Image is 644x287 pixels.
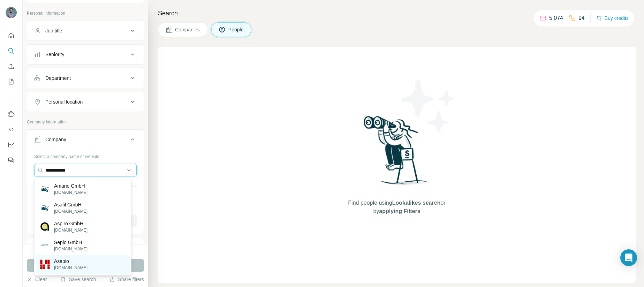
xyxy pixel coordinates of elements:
button: Seniority [27,46,144,63]
div: Personal location [45,98,83,105]
p: 5,074 [549,14,563,22]
p: [DOMAIN_NAME] [54,227,88,233]
button: Department [27,70,144,86]
img: Asapio [40,259,50,269]
p: [DOMAIN_NAME] [54,246,88,252]
p: Company information [27,119,144,125]
div: Open Intercom Messenger [620,249,637,266]
p: Asapio [54,258,88,265]
p: Amario GmbH [54,182,88,189]
span: Companies [175,26,200,33]
button: Use Surfe API [6,123,17,136]
p: Aspiro GmbH [54,220,88,227]
h4: Search [158,8,636,18]
p: [DOMAIN_NAME] [54,189,88,196]
button: My lists [6,75,17,88]
button: Clear [27,276,47,283]
p: [DOMAIN_NAME] [54,265,88,271]
span: Lookalikes search [392,200,441,206]
button: Dashboard [6,138,17,151]
button: Quick start [6,29,17,42]
p: Personal information [27,10,144,16]
p: [DOMAIN_NAME] [54,208,88,214]
button: Share filters [109,276,144,283]
p: 94 [578,14,585,22]
button: Save search [60,276,96,283]
img: Surfe Illustration - Woman searching with binoculars [361,114,433,192]
button: Buy credits [596,13,629,23]
button: Feedback [6,154,17,166]
div: Department [45,75,71,82]
button: Search [6,45,17,57]
img: Surfe Illustration - Stars [397,75,460,137]
img: Asafil GmbH [40,203,50,213]
p: Sepio GmbH [54,239,88,246]
span: People [228,26,244,33]
span: Find people using or by [341,199,453,216]
button: Job title [27,22,144,39]
div: Company [45,136,66,143]
button: Enrich CSV [6,60,17,73]
span: applying Filters [379,208,420,214]
img: Avatar [6,7,17,18]
p: Asafil GmbH [54,201,88,208]
img: Amario GmbH [40,184,50,194]
div: Select a company name or website [34,151,137,160]
button: Personal location [27,93,144,110]
div: Seniority [45,51,64,58]
button: Industry [27,240,144,256]
button: Company [27,131,144,151]
img: Sepio GmbH [40,241,50,250]
button: Use Surfe on LinkedIn [6,108,17,120]
div: Job title [45,27,62,34]
img: Aspiro GmbH [40,222,50,232]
